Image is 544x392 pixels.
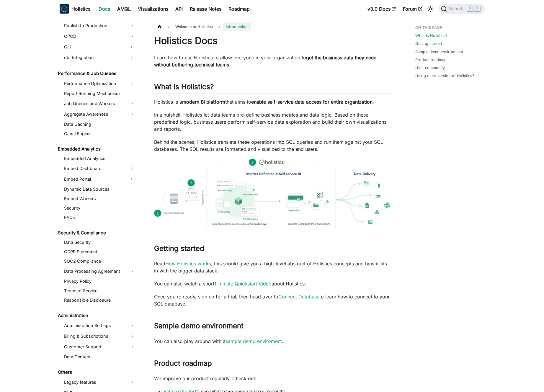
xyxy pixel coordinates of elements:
[154,359,392,370] h2: Product roadmap
[95,4,114,14] a: Docs
[62,130,137,138] a: Canal Engine
[114,4,134,14] a: AMQL
[225,4,253,14] a: Roadmap
[62,195,137,203] a: Embed Workers
[56,229,137,237] a: Security & Compliance
[62,204,137,212] a: Security
[62,213,137,222] a: FAQs
[154,54,392,68] p: Learn how to use Holistics to allow everyone in your organization to .
[56,368,137,376] a: Others
[62,353,137,361] a: Data Centers
[62,89,137,98] a: Report Running Mechanism
[56,145,137,153] a: Embedded Analytics
[62,99,137,108] a: Job Queues and Workers
[62,331,137,341] a: Billing & Subscriptions
[126,164,137,173] button: Expand sidebar category 'Embed Dashboard'
[415,65,445,71] a: User community
[62,248,137,256] a: GDPR Statement
[62,53,126,62] a: dbt Integration
[126,174,137,184] button: Expand sidebar category 'Embed Portal'
[172,4,186,14] a: API
[278,294,319,300] a: Connect Database
[62,287,137,295] a: Terms of Service
[134,4,172,14] a: Visualizations
[426,4,435,14] button: Switch between dark and light mode (currently light mode)
[62,321,137,330] a: Administration Settings
[154,338,392,345] p: You can also play around with a .
[439,4,484,14] button: Search (Command+K)
[415,41,442,46] a: Getting started
[364,4,399,14] a: v3.0 Docs
[62,154,137,163] a: Embedded Analytics
[62,257,137,265] a: SOC2 Compliance
[154,138,392,153] p: Behind the scenes, Holistics translate these operations into SQL queries and run them against you...
[62,21,137,30] a: Publish to Production
[214,281,272,287] a: 1-minute Quickstart Video
[62,185,137,193] a: Dynamic Data Sources
[62,164,126,173] a: Embed Dashboard
[415,73,474,79] a: Using older version of Holistics?
[62,378,137,387] a: Legacy features
[154,35,392,47] h1: Holistics Docs
[165,261,211,267] a: How Holistics works
[154,82,392,94] h2: What is Holistics?
[62,296,137,304] a: Responsible Disclosure
[62,267,137,276] a: Data Processing Agreement
[154,293,392,307] p: Once you're ready, sign up for a trial, then head over to to learn how to connect to your SQL dat...
[62,110,137,119] a: Aggregate Awareness
[54,18,142,392] nav: Docs sidebar
[415,33,447,38] a: What is Holistics?
[126,53,137,62] button: Expand sidebar category 'dbt Integration'
[126,79,137,88] button: Expand sidebar category 'Performance Optimization'
[56,311,137,320] a: Administration
[154,98,392,105] p: Holistics is a that aims to .
[56,69,137,78] a: Performance & Job Queues
[126,42,137,52] button: Expand sidebar category 'CLI'
[154,22,392,31] nav: Breadcrumbs
[447,6,467,12] span: Search
[154,244,392,255] h2: Getting started
[154,375,392,382] p: We improve our product regularly. Check out:
[251,99,373,105] strong: enable self-service data access for entire organization
[62,238,137,246] a: Data Security
[186,4,225,14] a: Release Notes
[415,49,463,55] a: Sample demo environment
[172,22,216,31] span: Welcome to Holistics
[154,260,392,274] p: Read , this should give you a high-level abstract of Holistics concepts and how it fits in with t...
[467,6,473,11] kbd: ⌘
[60,4,90,14] a: HolisticsHolistics
[154,280,392,287] p: You can also watch a short about Holistics.
[399,4,426,14] a: Forum
[223,22,251,31] span: Introduction
[154,159,392,228] img: How Holistics fits in your Data Stack
[226,338,282,344] a: sample demo enviroment
[62,79,126,88] a: Performance Optimization
[62,342,137,352] a: Customer Support
[154,111,392,133] p: In a nutshell: Holistics let data teams pre-define business metrics and data logic. Based on thes...
[62,42,126,52] a: CLI
[62,277,137,285] a: Privacy Policy
[474,6,480,11] kbd: K
[182,99,225,105] strong: modern BI platform
[62,174,126,184] a: Embed Portal
[154,22,165,31] a: Home page
[62,32,137,41] a: CI/CD
[154,321,392,333] h2: Sample demo environment
[415,57,447,63] a: Product roadmap
[71,5,90,12] b: Holistics
[60,4,69,14] img: Holistics
[62,120,137,128] a: Data Caching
